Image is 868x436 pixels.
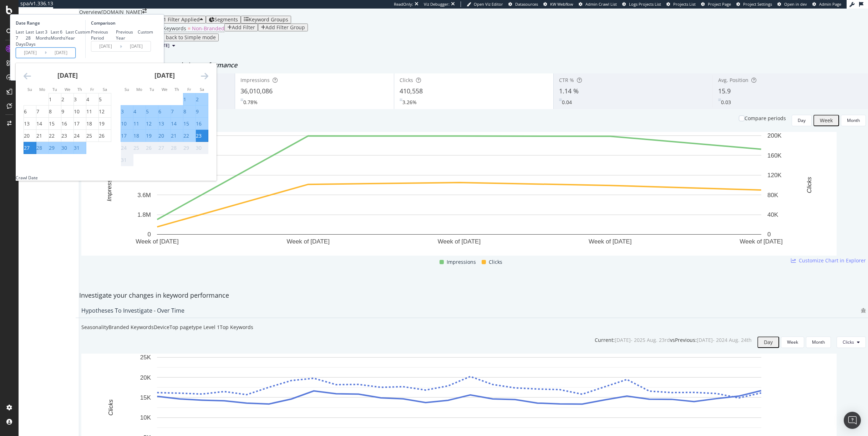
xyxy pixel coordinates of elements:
a: Customize Chart in Explorer [791,257,866,264]
span: Avg. Position [718,77,748,83]
div: Last 28 Days [26,29,36,47]
text: Clicks [806,177,813,193]
div: 11 [133,120,139,127]
div: Move forward to switch to the next month. [201,72,208,81]
div: 5 [99,96,102,103]
div: Add Filter Group [265,25,305,30]
button: Clicks [837,337,866,348]
td: Choose Sunday, July 13, 2025 as your check-in date. It’s available. [24,118,36,130]
div: 17 [121,132,127,139]
div: 25 [133,144,139,152]
div: Top pagetype Level 1 [169,324,220,331]
td: Selected. Monday, August 11, 2025 [133,118,146,130]
img: Equal [240,99,243,101]
small: Fr [90,87,94,92]
td: Choose Sunday, July 20, 2025 as your check-in date. It’s available. [24,130,36,142]
img: Equal [718,99,721,101]
td: Selected. Saturday, August 16, 2025 [196,118,208,130]
span: 15.9 [718,87,731,95]
td: Selected. Thursday, August 14, 2025 [171,118,183,130]
td: Selected. Sunday, August 17, 2025 [121,130,133,142]
td: Choose Friday, July 18, 2025 as your check-in date. It’s available. [86,118,99,130]
div: 22 [49,132,55,139]
span: Datasources [515,1,538,7]
td: Selected. Tuesday, July 29, 2025 [49,142,61,154]
div: 22 [183,132,189,139]
span: Project Page [708,1,731,7]
div: 2 [196,96,199,103]
span: Clicks [489,258,502,266]
div: Keyword Groups [249,17,288,22]
text: 3.6M [137,192,151,199]
div: Device [154,324,169,331]
span: Projects List [673,1,696,7]
div: 19 [99,120,105,127]
div: 4 [86,96,89,103]
text: Week of [DATE] [589,238,631,245]
div: Current: [595,337,615,344]
td: Choose Friday, July 4, 2025 as your check-in date. It’s available. [86,93,99,106]
a: Project Settings [736,1,772,7]
td: Choose Monday, July 21, 2025 as your check-in date. It’s available. [36,130,49,142]
small: Th [174,87,179,92]
td: Selected. Monday, July 28, 2025 [36,142,49,154]
div: Previous Period [91,29,116,41]
small: Mo [39,87,45,92]
td: Choose Thursday, July 3, 2025 as your check-in date. It’s available. [74,93,86,106]
td: Selected. Thursday, August 21, 2025 [171,130,183,142]
td: Not available. Sunday, August 31, 2025 [121,154,133,166]
div: 15 [49,120,55,127]
td: Selected. Sunday, August 10, 2025 [121,118,133,130]
div: Comparison [91,20,153,26]
div: 21 [171,132,177,139]
small: Tu [52,87,57,92]
span: KW Webflow [550,1,573,7]
button: 1 Filter Applied [156,16,206,24]
td: Choose Thursday, July 24, 2025 as your check-in date. It’s available. [74,130,86,142]
td: Not available. Saturday, August 30, 2025 [196,142,208,154]
div: 23 [61,132,67,139]
span: = [188,25,191,32]
span: Project Settings [743,1,772,7]
div: 28 [171,144,177,152]
div: Custom [138,29,153,35]
small: Sa [103,87,107,92]
div: Calendar [16,63,216,175]
div: 6 [24,108,27,115]
td: Selected. Tuesday, August 12, 2025 [146,118,158,130]
input: Start Date [16,48,45,58]
span: 1.14 % [559,87,579,95]
small: Fr [187,87,191,92]
td: Not available. Thursday, August 28, 2025 [171,142,183,154]
td: Selected. Sunday, August 3, 2025 [121,106,133,118]
input: Start Date [91,41,120,51]
div: 18 [86,120,92,127]
div: ReadOnly: [394,1,413,7]
div: Hypotheses to Investigate - Over Time [81,307,184,314]
td: Selected. Monday, August 4, 2025 [133,106,146,118]
div: 14 [36,120,42,127]
text: 40K [767,211,778,218]
a: Open Viz Editor [467,1,503,7]
td: Choose Tuesday, July 15, 2025 as your check-in date. It’s available. [49,118,61,130]
text: 20K [140,374,151,381]
td: Choose Friday, July 25, 2025 as your check-in date. It’s available. [86,130,99,142]
a: Open in dev [777,1,807,7]
div: 13 [24,120,30,127]
button: Segments [206,16,241,24]
div: 19 [146,132,152,139]
div: 4 [133,108,136,115]
span: Logs Projects List [629,1,661,7]
span: Admin Crawl List [585,1,617,7]
text: 25K [140,354,151,361]
div: Detect big movements in your [79,61,868,70]
div: 10 [74,108,80,115]
span: Admin Page [819,1,841,7]
div: 18 [133,132,139,139]
div: 13 [158,120,164,127]
td: Choose Thursday, July 10, 2025 as your check-in date. It’s available. [74,106,86,118]
div: 12 [99,108,105,115]
div: 6 [158,108,161,115]
span: Segments [214,16,238,23]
